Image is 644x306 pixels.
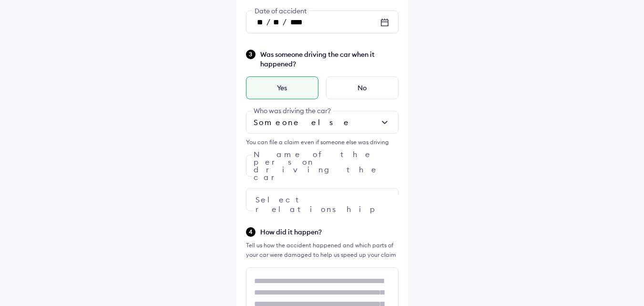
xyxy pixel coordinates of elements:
span: Was someone driving the car when it happened? [260,50,399,69]
span: / [283,17,286,26]
div: Tell us how the accident happened and which parts of your car were damaged to help us speed up yo... [246,241,399,260]
span: How did it happen? [260,227,399,237]
span: Date of accident [252,7,309,15]
div: You can file a claim even if someone else was driving [246,137,399,147]
div: No [326,76,399,99]
span: Someone else [254,117,350,127]
span: / [266,17,270,26]
div: Yes [246,76,318,99]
